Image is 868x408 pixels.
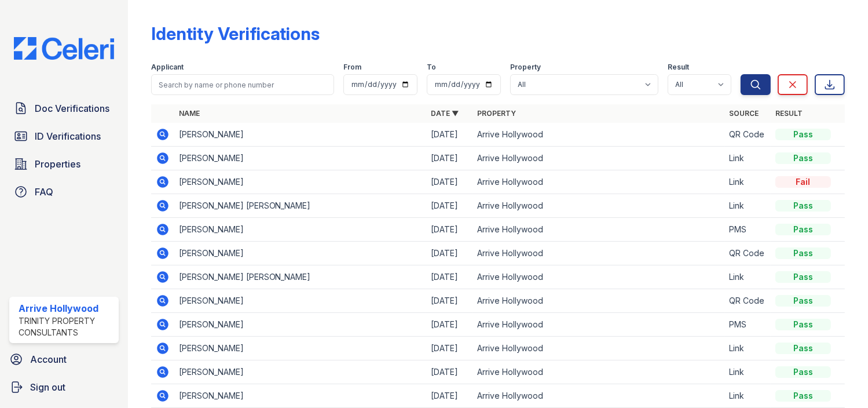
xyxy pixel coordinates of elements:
td: Link [724,170,771,194]
span: Doc Verifications [35,101,109,115]
td: Arrive Hollywood [473,218,724,242]
td: [DATE] [426,360,473,384]
td: [PERSON_NAME] [174,123,426,147]
div: Pass [775,200,831,212]
td: [PERSON_NAME] [174,360,426,384]
a: Property [477,109,516,118]
td: Arrive Hollywood [473,123,724,147]
td: [DATE] [426,123,473,147]
a: Sign out [5,376,123,399]
td: Arrive Hollywood [473,313,724,337]
input: Search by name or phone number [151,74,335,95]
td: [PERSON_NAME] [174,218,426,242]
div: Pass [775,271,831,283]
img: CE_Logo_Blue-a8612792a0a2168367f1c8372b55b34899dd931a85d93a1a3d3e32e68fde9ad4.png [5,37,123,60]
td: [DATE] [426,194,473,218]
a: FAQ [9,180,119,203]
td: [PERSON_NAME] [174,147,426,170]
td: Link [724,337,771,360]
a: Name [179,109,200,118]
td: [DATE] [426,170,473,194]
td: [PERSON_NAME] [PERSON_NAME] [174,194,426,218]
td: Arrive Hollywood [473,194,724,218]
td: QR Code [724,242,771,265]
div: Pass [775,152,831,164]
label: Applicant [151,63,184,72]
a: Properties [9,152,119,176]
a: Source [729,109,759,118]
td: Link [724,360,771,384]
td: PMS [724,218,771,242]
div: Fail [775,176,831,188]
td: [DATE] [426,147,473,170]
a: Date ▼ [431,109,459,118]
td: Arrive Hollywood [473,265,724,289]
div: Pass [775,295,831,307]
td: PMS [724,313,771,337]
a: Account [5,348,123,371]
div: Pass [775,129,831,140]
td: [DATE] [426,242,473,265]
td: [PERSON_NAME] [174,289,426,313]
div: Trinity Property Consultants [19,315,114,338]
td: Arrive Hollywood [473,384,724,408]
span: Sign out [30,380,65,394]
div: Pass [775,319,831,330]
div: Pass [775,343,831,354]
td: Arrive Hollywood [473,289,724,313]
label: To [427,63,436,72]
td: [DATE] [426,265,473,289]
div: Pass [775,247,831,259]
td: Arrive Hollywood [473,337,724,360]
td: Link [724,147,771,170]
td: Link [724,265,771,289]
td: Link [724,194,771,218]
td: QR Code [724,123,771,147]
td: Arrive Hollywood [473,170,724,194]
span: FAQ [35,185,53,199]
td: QR Code [724,289,771,313]
td: [DATE] [426,337,473,360]
div: Arrive Hollywood [19,301,114,315]
td: [PERSON_NAME] [174,384,426,408]
td: [PERSON_NAME] [174,170,426,194]
td: Arrive Hollywood [473,360,724,384]
td: Arrive Hollywood [473,242,724,265]
span: Properties [35,157,80,171]
div: Pass [775,366,831,378]
td: [DATE] [426,384,473,408]
td: [DATE] [426,289,473,313]
a: Doc Verifications [9,97,119,120]
span: Account [30,352,67,366]
div: Identity Verifications [151,23,320,44]
td: [DATE] [426,313,473,337]
a: Result [775,109,803,118]
td: [DATE] [426,218,473,242]
td: [PERSON_NAME] [174,337,426,360]
td: [PERSON_NAME] [174,242,426,265]
td: [PERSON_NAME] [PERSON_NAME] [174,265,426,289]
span: ID Verifications [35,129,101,143]
td: Link [724,384,771,408]
a: ID Verifications [9,125,119,148]
div: Pass [775,390,831,402]
label: From [343,63,361,72]
label: Property [510,63,541,72]
label: Result [668,63,689,72]
td: Arrive Hollywood [473,147,724,170]
div: Pass [775,224,831,235]
td: [PERSON_NAME] [174,313,426,337]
